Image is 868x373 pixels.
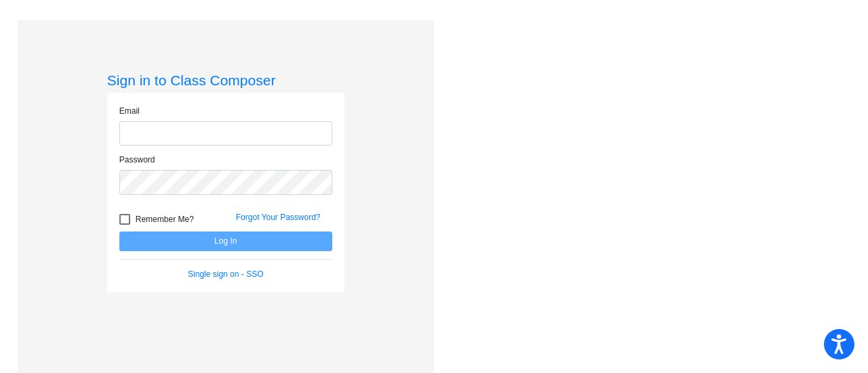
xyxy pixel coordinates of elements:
[119,232,332,251] button: Log In
[107,72,344,89] h3: Sign in to Class Composer
[119,105,140,117] label: Email
[136,211,194,227] span: Remember Me?
[188,269,263,279] a: Single sign on - SSO
[119,154,155,166] label: Password
[236,213,321,222] a: Forgot Your Password?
